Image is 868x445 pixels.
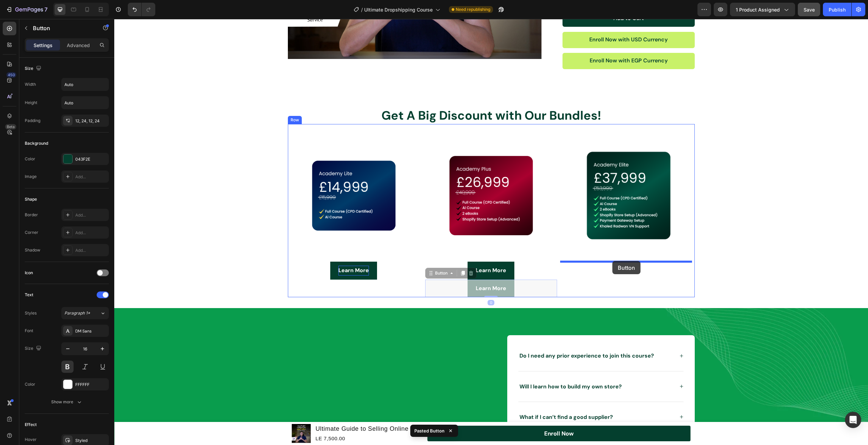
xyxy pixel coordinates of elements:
[34,42,53,49] p: Settings
[75,174,107,180] div: Add...
[25,422,37,428] div: Effect
[75,212,107,218] div: Add...
[25,174,37,180] div: Image
[25,396,109,408] button: Show more
[730,3,795,16] button: 1 product assigned
[25,81,36,87] div: Width
[75,247,107,254] div: Add...
[75,328,107,334] div: DM Sans
[25,64,43,73] div: Size
[33,24,91,32] p: Button
[75,230,107,236] div: Add...
[67,42,90,49] p: Advanced
[25,344,43,353] div: Size
[414,427,445,434] p: Pasted Button
[736,6,780,13] span: 1 product assigned
[804,7,815,13] span: Save
[829,6,846,13] div: Publish
[75,438,107,444] div: Styled
[25,100,37,106] div: Height
[6,72,16,78] div: 450
[75,156,107,162] div: 043F2E
[361,6,363,13] span: /
[3,3,51,16] button: 7
[25,381,35,387] div: Color
[25,196,37,202] div: Shape
[51,399,83,405] div: Show more
[25,292,33,298] div: Text
[62,78,108,90] input: Auto
[25,328,33,334] div: Font
[128,3,155,16] div: Undo/Redo
[5,124,16,129] div: Beta
[75,382,107,388] div: FFFFFF
[25,140,48,146] div: Background
[75,118,107,124] div: 12, 24, 12, 24
[456,6,490,13] span: Need republishing
[114,19,868,445] iframe: Design area
[25,247,40,253] div: Shadow
[61,307,109,319] button: Paragraph 1*
[364,6,433,13] span: Ultimate Dropshipping Course
[25,156,35,162] div: Color
[25,437,37,443] div: Hover
[845,412,861,428] div: Open Intercom Messenger
[44,5,47,14] p: 7
[25,270,33,276] div: Icon
[64,310,90,316] span: Paragraph 1*
[823,3,851,16] button: Publish
[25,229,38,236] div: Corner
[25,310,37,316] div: Styles
[25,118,40,124] div: Padding
[25,212,38,218] div: Border
[62,97,108,109] input: Auto
[798,3,820,16] button: Save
